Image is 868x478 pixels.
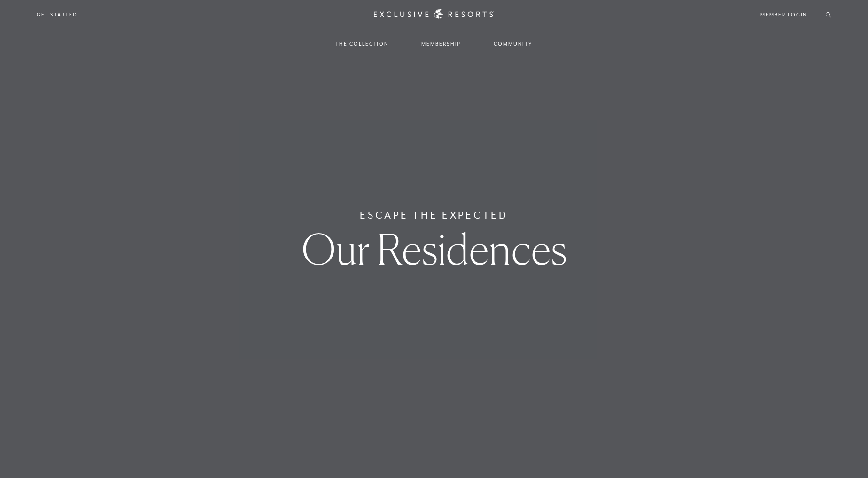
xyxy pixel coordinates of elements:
[37,10,77,19] a: Get Started
[360,208,508,223] h6: Escape The Expected
[326,30,398,57] a: The Collection
[760,10,807,19] a: Member Login
[484,30,542,57] a: Community
[302,228,567,270] h1: Our Residences
[412,30,470,57] a: Membership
